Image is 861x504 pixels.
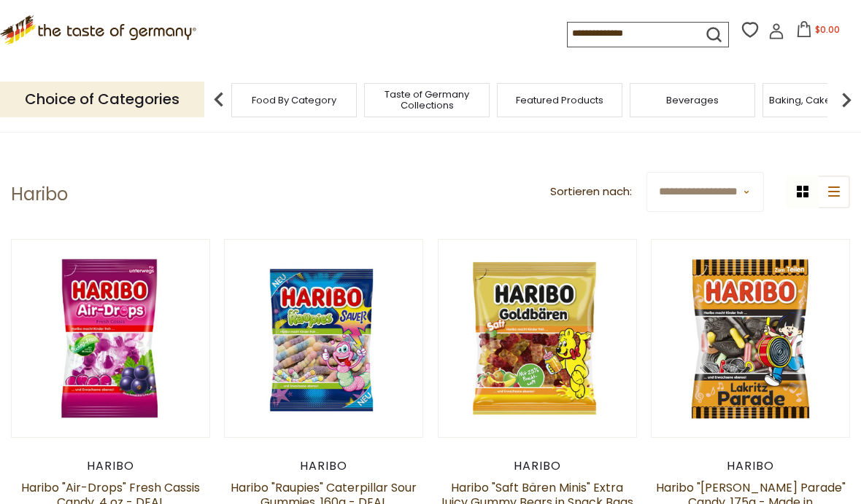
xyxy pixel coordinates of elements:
[787,21,849,43] button: $0.00
[368,89,485,111] a: Taste of Germany Collections
[438,459,637,473] div: Haribo
[550,183,632,201] label: Sortieren nach:
[11,184,68,205] h1: Haribo
[815,23,840,36] span: $0.00
[11,459,210,473] div: Haribo
[12,240,209,437] img: Haribo Air Drops Fresh Cassis
[516,95,603,106] a: Featured Products
[651,459,850,473] div: Haribo
[225,240,422,437] img: Haribo Raupies Sauer
[224,459,423,473] div: Haribo
[832,85,861,114] img: next arrow
[252,95,336,106] a: Food By Category
[204,85,233,114] img: previous arrow
[652,240,849,437] img: Haribo Lakritz Parade
[439,240,636,437] img: Haribo Saft Baren Extra Juicy
[666,95,719,106] a: Beverages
